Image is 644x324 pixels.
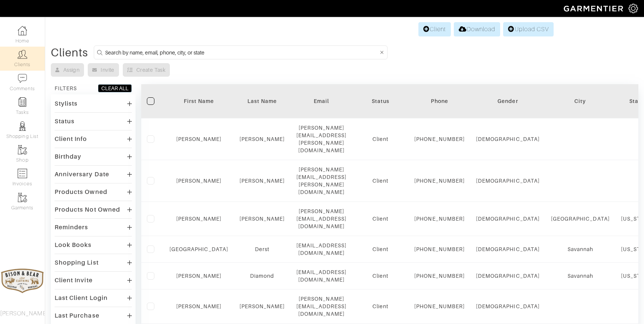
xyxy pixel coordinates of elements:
div: [PERSON_NAME][EMAIL_ADDRESS][PERSON_NAME][DOMAIN_NAME] [296,166,347,196]
th: Toggle SortBy [164,84,234,118]
a: Download [454,22,500,36]
div: [DEMOGRAPHIC_DATA] [476,272,540,280]
img: stylists-icon-eb353228a002819b7ec25b43dbf5f0378dd9e0616d9560372ff212230b889e62.png [18,121,27,131]
div: Client [358,135,403,143]
div: Products Not Owned [55,206,120,213]
div: Anniversary Date [55,171,109,178]
a: [PERSON_NAME] [176,273,222,279]
img: dashboard-icon-dbcd8f5a0b271acd01030246c82b418ddd0df26cd7fceb0bd07c9910d44c42f6.png [18,26,27,35]
a: [PERSON_NAME] [176,303,222,309]
th: Toggle SortBy [470,84,545,118]
div: Look Books [55,241,92,249]
div: [PHONE_NUMBER] [414,272,465,280]
div: City [551,97,610,105]
div: Status [55,118,75,125]
div: Email [296,97,347,105]
a: Client [418,22,451,36]
a: [PERSON_NAME] [240,216,285,222]
th: Toggle SortBy [352,84,409,118]
a: [PERSON_NAME] [240,303,285,309]
div: [PHONE_NUMBER] [414,245,465,253]
img: garments-icon-b7da505a4dc4fd61783c78ac3ca0ef83fa9d6f193b1c9dc38574b1d14d53ca28.png [18,145,27,154]
div: Client [358,177,403,185]
div: [PHONE_NUMBER] [414,303,465,310]
div: Client Invite [55,277,93,284]
div: Savannah [551,245,610,253]
div: Clients [51,49,88,56]
div: Phone [414,97,465,105]
img: gear-icon-white-bd11855cb880d31180b6d7d6211b90ccbf57a29d726f0c71d8c61bd08dd39cc2.png [629,4,638,13]
a: [PERSON_NAME] [176,216,222,222]
div: First Name [169,97,228,105]
div: [DEMOGRAPHIC_DATA] [476,135,540,143]
div: [DEMOGRAPHIC_DATA] [476,177,540,185]
a: [PERSON_NAME] [240,136,285,142]
a: Diamond [250,273,274,279]
div: Last Client Login [55,294,108,302]
div: Last Purchase [55,312,99,319]
img: garments-icon-b7da505a4dc4fd61783c78ac3ca0ef83fa9d6f193b1c9dc38574b1d14d53ca28.png [18,193,27,202]
div: Stylists [55,100,78,107]
img: reminder-icon-8004d30b9f0a5d33ae49ab947aed9ed385cf756f9e5892f1edd6e32f2345188e.png [18,97,27,107]
div: [PHONE_NUMBER] [414,135,465,143]
div: [DEMOGRAPHIC_DATA] [476,245,540,253]
div: [EMAIL_ADDRESS][DOMAIN_NAME] [296,268,347,283]
div: [DEMOGRAPHIC_DATA] [476,215,540,223]
div: Gender [476,97,540,105]
div: FILTERS [55,85,77,92]
div: Savannah [551,272,610,280]
div: [GEOGRAPHIC_DATA] [551,215,610,223]
div: Birthday [55,153,81,160]
div: Client Info [55,135,87,143]
div: Reminders [55,224,88,231]
div: [PERSON_NAME][EMAIL_ADDRESS][PERSON_NAME][DOMAIN_NAME] [296,124,347,154]
div: [DEMOGRAPHIC_DATA] [476,303,540,310]
img: orders-icon-0abe47150d42831381b5fb84f609e132dff9fe21cb692f30cb5eec754e2cba89.png [18,169,27,178]
a: [PERSON_NAME] [176,136,222,142]
div: [EMAIL_ADDRESS][DOMAIN_NAME] [296,242,347,257]
a: Upload CSV [503,22,554,36]
button: CLEAR ALL [98,84,132,92]
div: Client [358,245,403,253]
div: CLEAR ALL [101,85,128,92]
a: [GEOGRAPHIC_DATA] [169,246,228,252]
th: Toggle SortBy [234,84,291,118]
input: Search by name, email, phone, city, or state [105,48,378,57]
div: [PERSON_NAME][EMAIL_ADDRESS][DOMAIN_NAME] [296,207,347,230]
a: [PERSON_NAME] [176,178,222,184]
a: [PERSON_NAME] [240,178,285,184]
img: clients-icon-6bae9207a08558b7cb47a8932f037763ab4055f8c8b6bfacd5dc20c3e0201464.png [18,50,27,59]
div: [PERSON_NAME][EMAIL_ADDRESS][DOMAIN_NAME] [296,295,347,318]
div: Shopping List [55,259,99,266]
div: Products Owned [55,188,107,196]
div: Client [358,303,403,310]
div: Client [358,272,403,280]
div: Last Name [240,97,285,105]
img: garmentier-logo-header-white-b43fb05a5012e4ada735d5af1a66efaba907eab6374d6393d1fbf88cb4ef424d.png [560,2,629,15]
div: [PHONE_NUMBER] [414,177,465,185]
div: Status [358,97,403,105]
img: comment-icon-a0a6a9ef722e966f86d9cbdc48e553b5cf19dbc54f86b18d962a5391bc8f6eb6.png [18,74,27,83]
div: [PHONE_NUMBER] [414,215,465,223]
div: Client [358,215,403,223]
a: Derst [255,246,269,252]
